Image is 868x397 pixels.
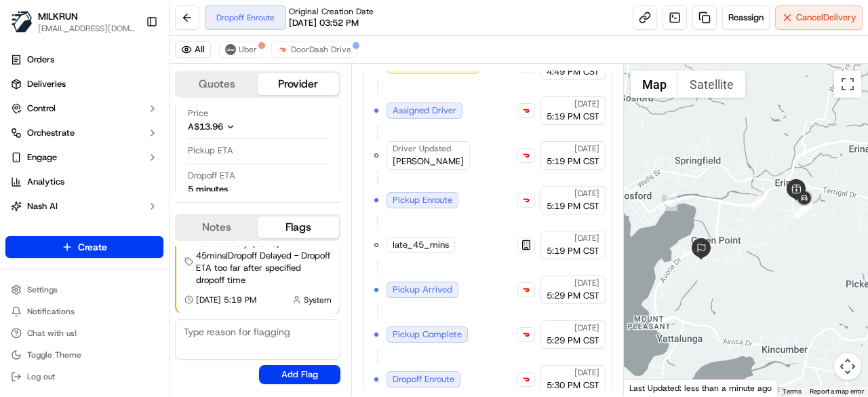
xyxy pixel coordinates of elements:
span: Dropoff Enroute [393,373,454,385]
span: A$13.96 [188,121,223,132]
span: Reassign [728,12,764,24]
img: MILKRUN [11,11,33,33]
span: Pickup Complete [393,328,462,341]
span: Notifications [27,306,75,317]
a: Orders [5,49,163,71]
span: [DATE] [574,233,599,244]
button: All [175,41,211,58]
img: doordash_logo_v2.png [521,284,532,295]
span: Pickup ETA [188,145,233,157]
span: [DATE] [574,143,599,154]
span: [PERSON_NAME] [393,155,464,168]
img: uber-new-logo.jpeg [225,44,236,55]
button: Show street map [631,71,678,98]
span: Orchestrate [27,127,75,139]
span: [DATE] [574,278,599,288]
img: doordash_logo_v2.png [521,374,532,385]
span: Control [27,102,56,115]
img: doordash_logo_v2.png [521,150,532,161]
button: A$13.96 [188,121,307,133]
button: Quotes [176,73,258,95]
span: 4:49 PM CST [547,66,599,78]
span: Create [78,240,107,254]
span: 5:19 PM CST [547,155,599,168]
button: Toggle Theme [5,345,163,364]
button: Add Flag [259,365,340,384]
span: Log out [27,371,55,382]
span: late_45_mins [393,239,449,251]
span: Engage [27,151,57,164]
span: Price [188,107,208,119]
span: Nash AI [27,200,58,212]
button: Reassign [722,5,770,30]
button: MILKRUNMILKRUN[EMAIL_ADDRESS][DOMAIN_NAME] [5,5,140,38]
span: Assigned Driver [393,105,456,117]
img: doordash_logo_v2.png [521,105,532,116]
span: Cancel Delivery [796,12,856,24]
div: 5 minutes [188,183,228,195]
button: Log out [5,367,163,386]
button: Orchestrate [5,122,163,144]
span: Driver Updated [393,143,451,154]
span: Chat with us! [27,328,77,339]
button: Create [5,236,163,258]
span: Late delivery (LOLS) - 45mins | Dropoff Delayed - Dropoff ETA too far after specified dropoff time [196,238,332,286]
div: 5 [793,201,811,219]
span: Orders [27,54,54,66]
a: Report a map error [810,387,864,395]
span: 5:19 PM CST [547,245,599,257]
div: 3 [660,193,677,211]
span: 5:29 PM CST [547,335,599,347]
button: Toggle fullscreen view [834,71,861,98]
a: Analytics [5,171,163,193]
span: Settings [27,284,58,295]
button: Control [5,98,163,119]
button: DoorDash Drive [271,41,357,58]
span: DoorDash Drive [291,44,351,55]
span: Product Catalog [27,225,92,237]
a: Open this area in Google Maps (opens a new window) [627,379,672,396]
span: [DATE] [574,367,599,378]
button: Nash AI [5,195,163,217]
button: CancelDelivery [775,5,863,30]
button: MILKRUN [38,10,78,23]
span: [DATE] [574,322,599,333]
button: Flags [258,216,339,238]
a: Deliveries [5,73,163,95]
span: [DATE] 03:52 PM [289,17,359,29]
button: Notes [176,216,258,238]
button: Notifications [5,302,163,321]
span: [DATE] [574,98,599,109]
span: 5:29 PM CST [547,290,599,302]
img: Google [627,379,672,396]
span: Analytics [27,176,64,188]
a: Terms (opens in new tab) [783,387,802,395]
button: [EMAIL_ADDRESS][DOMAIN_NAME] [38,23,135,34]
div: Last Updated: less than a minute ago [624,379,778,396]
button: Uber [219,41,263,58]
div: 6 [795,201,813,219]
button: Map camera controls [834,353,861,380]
span: Toggle Theme [27,349,81,360]
button: Settings [5,280,163,299]
span: System [304,295,332,305]
span: Pickup Enroute [393,194,452,206]
span: 5:30 PM CST [547,379,599,392]
div: 4 [750,193,768,210]
img: doordash_logo_v2.png [521,329,532,340]
button: Show satellite imagery [678,71,745,98]
span: 5:19 PM CST [547,200,599,212]
span: Original Creation Date [289,6,374,17]
span: Dropoff ETA [188,170,235,182]
span: [DATE] 5:19 PM [196,295,256,305]
a: Product Catalog [5,220,163,242]
span: 5:19 PM CST [547,111,599,123]
span: Pickup Arrived [393,284,452,296]
span: Uber [239,44,257,55]
img: doordash_logo_v2.png [277,44,288,55]
img: doordash_logo_v2.png [521,195,532,206]
span: [DATE] [574,188,599,199]
span: Deliveries [27,78,66,90]
button: Provider [258,73,339,95]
